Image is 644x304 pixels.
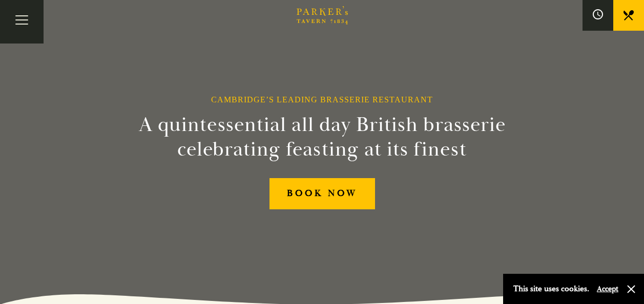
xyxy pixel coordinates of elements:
[597,284,618,294] button: Accept
[626,284,636,294] button: Close and accept
[269,178,375,209] a: BOOK NOW
[211,95,433,104] h1: Cambridge’s Leading Brasserie Restaurant
[89,113,556,162] h2: A quintessential all day British brasserie celebrating feasting at its finest
[513,281,589,296] p: This site uses cookies.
